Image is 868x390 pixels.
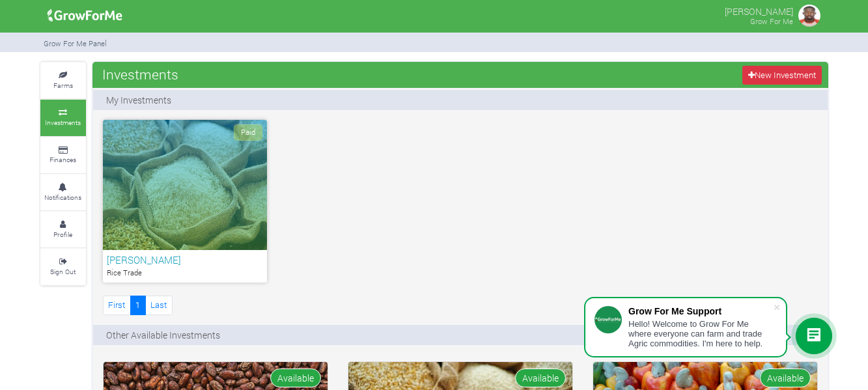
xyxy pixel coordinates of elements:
[106,328,220,342] p: Other Available Investments
[45,118,81,127] small: Investments
[40,174,86,210] a: Notifications
[40,100,86,135] a: Investments
[628,306,773,316] div: Grow For Me Support
[40,63,86,98] a: Farms
[106,93,171,107] p: My Investments
[103,120,267,283] a: Paid [PERSON_NAME] Rice Trade
[130,296,146,314] a: 1
[53,230,72,239] small: Profile
[40,249,86,285] a: Sign Out
[234,124,262,141] span: Paid
[725,3,793,18] p: [PERSON_NAME]
[49,155,76,164] small: Finances
[103,296,173,314] nav: Page Navigation
[742,66,821,85] a: New Investment
[270,369,321,387] span: Available
[44,193,81,202] small: Notifications
[103,296,131,314] a: First
[628,319,773,348] div: Hello! Welcome to Grow For Me where everyone can farm and trade Agric commodities. I'm here to help.
[44,38,107,48] small: Grow For Me Panel
[40,212,86,247] a: Profile
[107,268,263,279] p: Rice Trade
[750,16,793,26] small: Grow For Me
[53,81,73,90] small: Farms
[107,254,263,266] h6: [PERSON_NAME]
[43,3,127,29] img: growforme image
[515,369,566,387] span: Available
[760,369,811,387] span: Available
[50,267,76,276] small: Sign Out
[99,61,182,87] span: Investments
[145,296,173,314] a: Last
[40,137,86,173] a: Finances
[796,3,822,29] img: growforme image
